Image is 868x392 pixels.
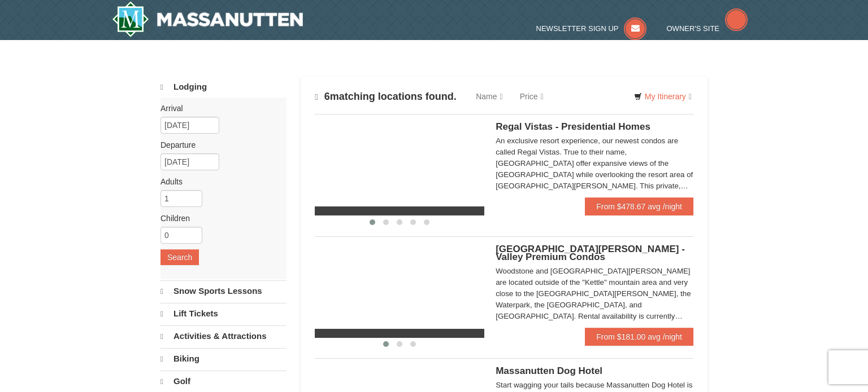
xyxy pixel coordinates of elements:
[585,197,693,215] a: From $478.67 avg /night
[627,88,699,105] a: My Itinerary
[585,328,693,346] a: From $181.00 avg /night
[160,280,287,302] a: Snow Sports Lessons
[536,24,619,33] span: Newsletter Sign Up
[496,365,602,376] span: Massanutten Dog Hotel
[160,348,287,369] a: Biking
[160,176,278,187] label: Adults
[160,103,278,114] label: Arrival
[496,266,693,322] div: Woodstone and [GEOGRAPHIC_DATA][PERSON_NAME] are located outside of the "Kettle" mountain area an...
[160,139,278,151] label: Departure
[160,249,199,265] button: Search
[160,213,278,224] label: Children
[160,303,287,324] a: Lift Tickets
[536,24,647,33] a: Newsletter Sign Up
[511,85,552,108] a: Price
[496,121,650,132] span: Regal Vistas - Presidential Homes
[496,135,693,192] div: An exclusive resort experience, our newest condos are called Regal Vistas. True to their name, [G...
[667,24,720,33] span: Owner's Site
[160,77,287,98] a: Lodging
[112,1,303,37] a: Massanutten Resort
[160,371,287,392] a: Golf
[160,325,287,347] a: Activities & Attractions
[496,244,685,262] span: [GEOGRAPHIC_DATA][PERSON_NAME] - Valley Premium Condos
[112,1,303,37] img: Massanutten Resort Logo
[467,85,511,108] a: Name
[667,24,748,33] a: Owner's Site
